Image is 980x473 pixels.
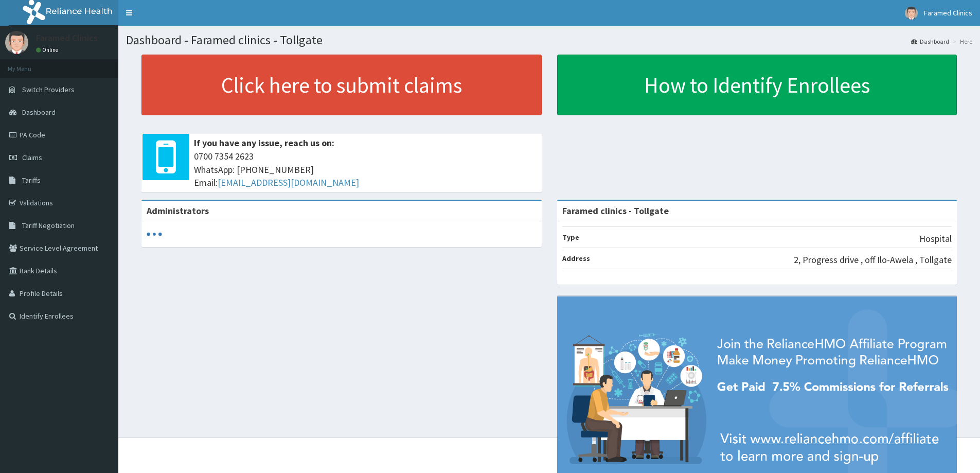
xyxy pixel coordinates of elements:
[911,37,949,46] a: Dashboard
[141,55,542,115] a: Click here to submit claims
[36,33,98,43] p: Faramed Clinics
[22,221,75,230] span: Tariff Negotiation
[562,254,590,263] b: Address
[905,7,918,20] img: User Image
[218,177,359,188] a: [EMAIL_ADDRESS][DOMAIN_NAME]
[36,46,61,54] a: Online
[194,137,334,149] b: If you have any issue, reach us on:
[562,233,579,242] b: Type
[22,176,41,185] span: Tariffs
[794,253,952,267] p: 2, Progress drive , off Ilo-Awela , Tollgate
[562,205,669,217] strong: Faramed clinics - Tollgate
[5,31,28,54] img: User Image
[22,153,42,162] span: Claims
[950,37,972,46] li: Here
[22,85,75,94] span: Switch Providers
[919,232,952,246] p: Hospital
[924,8,972,17] span: Faramed Clinics
[22,108,56,117] span: Dashboard
[126,33,972,47] h1: Dashboard - Faramed clinics - Tollgate
[557,55,957,115] a: How to Identify Enrollees
[147,205,209,217] b: Administrators
[194,150,537,189] span: 0700 7354 2623 WhatsApp: [PHONE_NUMBER] Email:
[147,226,162,242] svg: audio-loading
